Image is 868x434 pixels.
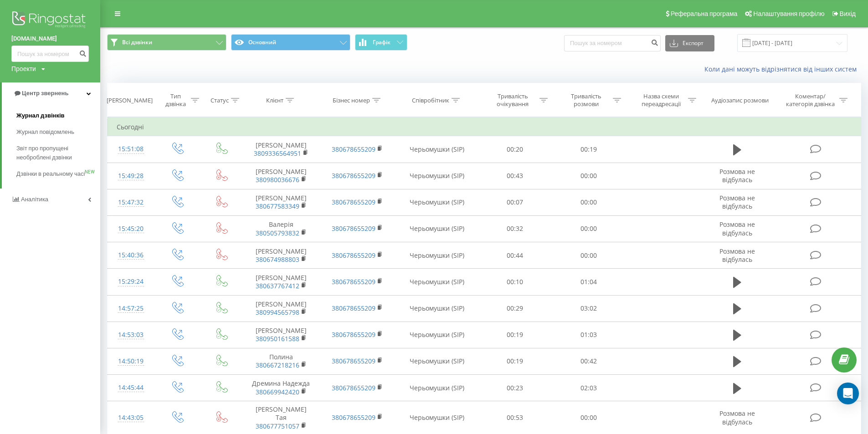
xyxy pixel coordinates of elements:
[333,97,370,104] div: Бізнес номер
[22,90,68,97] span: Центр звернень
[332,383,375,392] a: 380678655209
[719,220,755,237] span: Розмова не відбулась
[395,189,478,215] td: Черьомушки (SIP)
[256,202,299,210] a: 380677583349
[107,97,153,104] div: [PERSON_NAME]
[256,361,299,369] a: 380667218216
[332,413,375,422] a: 380678655209
[719,409,755,426] span: Розмова не відбулась
[840,10,856,17] span: Вихід
[332,304,375,312] a: 380678655209
[478,322,551,348] td: 00:19
[243,348,319,374] td: Полина
[117,326,145,344] div: 14:53:03
[478,242,551,269] td: 00:44
[753,10,824,17] span: Налаштування профілю
[395,295,478,322] td: Черьомушки (SIP)
[256,281,299,290] a: 380637767412
[254,149,301,158] a: 3809336564951
[837,383,859,404] div: Open Intercom Messenger
[552,163,625,189] td: 00:00
[11,46,89,62] input: Пошук за номером
[16,140,100,166] a: Звіт про пропущені необроблені дзвінки
[117,409,145,427] div: 14:43:05
[564,35,661,51] input: Пошук за номером
[117,220,145,238] div: 15:45:20
[107,34,226,51] button: Всі дзвінки
[243,163,319,189] td: [PERSON_NAME]
[332,330,375,339] a: 380678655209
[332,198,375,206] a: 380678655209
[11,64,36,73] div: Проекти
[552,136,625,163] td: 00:19
[784,92,837,108] div: Коментар/категорія дзвінка
[163,92,189,108] div: Тип дзвінка
[243,375,319,401] td: Дремина Надежда
[266,97,283,104] div: Клієнт
[256,422,299,430] a: 380677751057
[478,269,551,295] td: 00:10
[332,171,375,180] a: 380678655209
[719,247,755,264] span: Розмова не відбулась
[243,189,319,215] td: [PERSON_NAME]
[552,295,625,322] td: 03:02
[108,118,861,136] td: Сьогодні
[395,242,478,269] td: Черьомушки (SIP)
[117,300,145,317] div: 14:57:25
[552,242,625,269] td: 00:00
[552,375,625,401] td: 02:03
[243,242,319,269] td: [PERSON_NAME]
[562,92,611,108] div: Тривалість розмови
[16,124,100,140] a: Журнал повідомлень
[478,215,551,242] td: 00:32
[332,224,375,233] a: 380678655209
[478,136,551,163] td: 00:20
[117,194,145,211] div: 15:47:32
[552,348,625,374] td: 00:42
[11,34,89,43] a: [DOMAIN_NAME]
[117,273,145,291] div: 15:29:24
[243,215,319,242] td: Валерія
[256,175,299,184] a: 380980036676
[243,136,319,163] td: [PERSON_NAME]
[256,308,299,317] a: 380994565798
[117,352,145,370] div: 14:50:19
[552,269,625,295] td: 01:04
[243,322,319,348] td: [PERSON_NAME]
[395,215,478,242] td: Черьомушки (SIP)
[488,92,537,108] div: Тривалість очікування
[16,166,100,182] a: Дзвінки в реальному часіNEW
[671,10,738,17] span: Реферальна програма
[211,97,229,104] div: Статус
[478,375,551,401] td: 00:23
[704,65,861,73] a: Коли дані можуть відрізнятися вiд інших систем
[711,97,769,104] div: Аудіозапис розмови
[395,163,478,189] td: Черьомушки (SIP)
[665,35,714,51] button: Експорт
[117,140,145,158] div: 15:51:08
[395,375,478,401] td: Черьомушки (SIP)
[332,251,375,260] a: 380678655209
[719,167,755,184] span: Розмова не відбулась
[478,295,551,322] td: 00:29
[243,269,319,295] td: [PERSON_NAME]
[122,39,152,46] span: Всі дзвінки
[355,34,407,51] button: Графік
[332,145,375,153] a: 380678655209
[395,322,478,348] td: Черьомушки (SIP)
[552,322,625,348] td: 01:03
[117,379,145,397] div: 14:45:44
[552,189,625,215] td: 00:00
[719,194,755,210] span: Розмова не відбулась
[478,189,551,215] td: 00:07
[16,169,85,179] span: Дзвінки в реальному часі
[373,39,390,46] span: Графік
[243,295,319,322] td: [PERSON_NAME]
[16,128,74,137] span: Журнал повідомлень
[395,348,478,374] td: Черьомушки (SIP)
[117,167,145,185] div: 15:49:28
[11,9,89,32] img: Ringostat logo
[332,277,375,286] a: 380678655209
[231,34,350,51] button: Основний
[2,82,100,104] a: Центр звернень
